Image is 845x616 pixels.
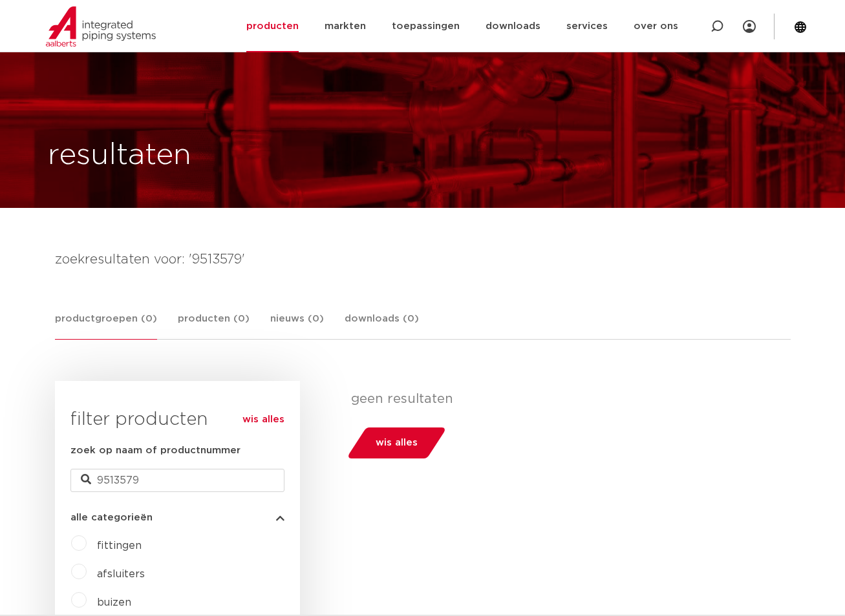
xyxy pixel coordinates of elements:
[97,540,142,551] a: fittingen
[55,249,791,270] h4: zoekresultaten voor: '9513579'
[345,311,419,339] a: downloads (0)
[97,597,131,608] a: buizen
[70,407,284,433] h3: filter producten
[48,135,191,176] h1: resultaten
[376,433,418,453] span: wis alles
[178,311,250,339] a: producten (0)
[55,311,157,340] a: productgroepen (0)
[97,569,145,579] a: afsluiters
[70,469,284,492] input: zoeken
[70,443,241,458] label: zoek op naam of productnummer
[70,513,284,522] button: alle categorieën
[351,391,781,407] p: geen resultaten
[70,513,153,522] span: alle categorieën
[270,311,324,339] a: nieuws (0)
[242,412,284,427] a: wis alles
